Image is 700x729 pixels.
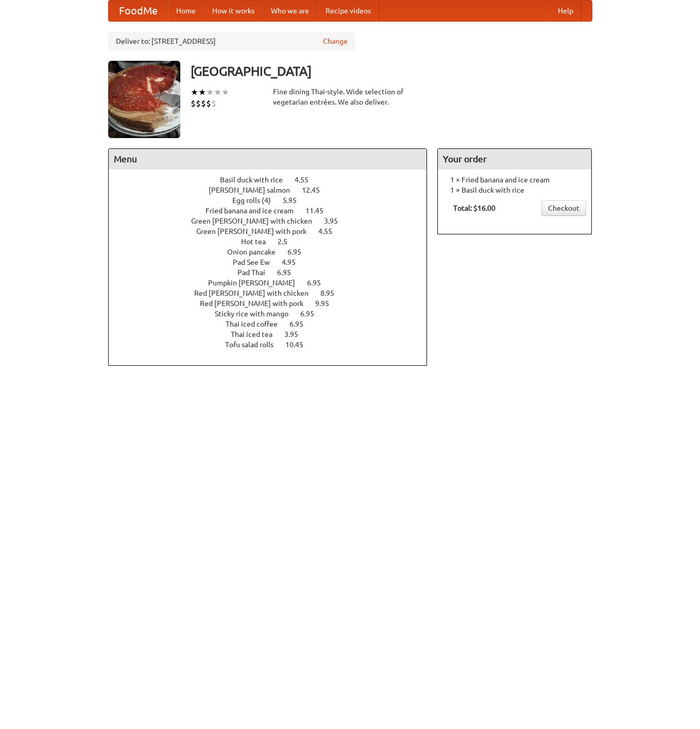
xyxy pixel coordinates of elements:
[241,238,276,246] span: Hot tea
[438,149,591,169] h4: Your order
[191,61,592,81] h3: [GEOGRAPHIC_DATA]
[206,207,343,215] a: Fried banana and ice cream 11.45
[302,186,330,194] span: 12.45
[287,248,312,256] span: 6.95
[221,87,229,98] li: ★
[263,1,317,21] a: Who we are
[109,149,427,169] h4: Menu
[225,341,284,349] span: Tofu salad rolls
[196,227,317,235] span: Green [PERSON_NAME] with pork
[226,320,288,328] span: Thai iced coffee
[211,98,216,109] li: $
[227,248,320,256] a: Onion pancake 6.95
[231,330,283,338] span: Thai iced tea
[191,217,357,225] a: Green [PERSON_NAME] with chicken 3.95
[317,1,379,21] a: Recipe videos
[208,279,305,287] span: Pumpkin [PERSON_NAME]
[323,36,348,46] a: Change
[191,98,196,109] li: $
[320,289,345,297] span: 8.95
[206,87,214,98] li: ★
[196,98,201,109] li: $
[284,330,309,338] span: 3.95
[277,268,301,277] span: 6.95
[443,175,586,185] li: 1 × Fried banana and ice cream
[232,196,281,205] span: Egg rolls (4)
[453,204,496,212] b: Total: $16.00
[226,320,322,328] a: Thai iced coffee 6.95
[168,1,204,21] a: Home
[278,238,298,246] span: 2.5
[307,279,331,287] span: 6.95
[241,238,306,246] a: Hot tea 2.5
[300,310,325,318] span: 6.95
[231,330,317,338] a: Thai iced tea 3.95
[196,227,351,235] a: Green [PERSON_NAME] with pork 4.55
[108,61,180,138] img: angular.jpg
[214,87,221,98] li: ★
[225,341,322,349] a: Tofu salad rolls 10.45
[233,258,280,266] span: Pad See Ew
[191,217,322,225] span: Green [PERSON_NAME] with chicken
[198,87,206,98] li: ★
[209,186,300,194] span: [PERSON_NAME] salmon
[273,87,428,107] div: Fine dining Thai-style. Wide selection of vegetarian entrées. We also deliver.
[208,279,340,287] a: Pumpkin [PERSON_NAME] 6.95
[201,98,206,109] li: $
[206,98,211,109] li: $
[443,185,586,195] li: 1 × Basil duck with rice
[215,310,299,318] span: Sticky rice with mango
[289,320,314,328] span: 6.95
[209,186,339,194] a: [PERSON_NAME] salmon 12.45
[191,87,198,98] li: ★
[200,299,348,308] a: Red [PERSON_NAME] with pork 9.95
[233,258,315,266] a: Pad See Ew 4.95
[204,1,263,21] a: How it works
[200,299,314,308] span: Red [PERSON_NAME] with pork
[318,227,343,235] span: 4.55
[541,200,586,216] a: Checkout
[194,289,353,297] a: Red [PERSON_NAME] with chicken 8.95
[285,341,314,349] span: 10.45
[220,176,293,184] span: Basil duck with rice
[550,1,582,21] a: Help
[283,196,307,205] span: 5.95
[215,310,333,318] a: Sticky rice with mango 6.95
[206,207,304,215] span: Fried banana and ice cream
[194,289,319,297] span: Red [PERSON_NAME] with chicken
[237,268,310,277] a: Pad Thai 6.95
[237,268,276,277] span: Pad Thai
[305,207,334,215] span: 11.45
[315,299,339,308] span: 9.95
[109,1,168,21] a: FoodMe
[295,176,319,184] span: 4.55
[232,196,316,205] a: Egg rolls (4) 5.95
[220,176,328,184] a: Basil duck with rice 4.55
[282,258,306,266] span: 4.95
[227,248,286,256] span: Onion pancake
[324,217,348,225] span: 3.95
[108,32,355,50] div: Deliver to: [STREET_ADDRESS]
